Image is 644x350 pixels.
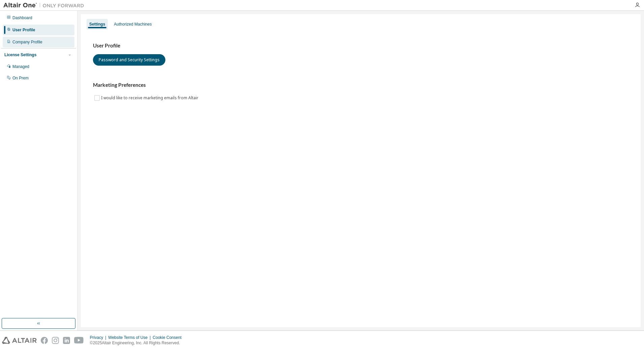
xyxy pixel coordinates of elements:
[12,64,29,69] div: Managed
[93,54,165,66] button: Password and Security Settings
[12,27,35,33] div: User Profile
[12,75,29,81] div: On Prem
[52,337,59,344] img: instagram.svg
[90,335,108,340] div: Privacy
[41,337,48,344] img: facebook.svg
[89,22,105,27] div: Settings
[101,94,200,102] label: I would like to receive marketing emails from Altair
[108,335,153,340] div: Website Terms of Use
[2,337,37,344] img: altair_logo.svg
[93,82,629,89] h3: Marketing Preferences
[153,335,185,340] div: Cookie Consent
[63,337,70,344] img: linkedin.svg
[12,15,32,21] div: Dashboard
[90,340,186,346] p: © 2025 Altair Engineering, Inc. All Rights Reserved.
[12,39,42,45] div: Company Profile
[93,42,629,49] h3: User Profile
[3,2,88,9] img: Altair One
[4,52,36,58] div: License Settings
[114,22,152,27] div: Authorized Machines
[74,337,84,344] img: youtube.svg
